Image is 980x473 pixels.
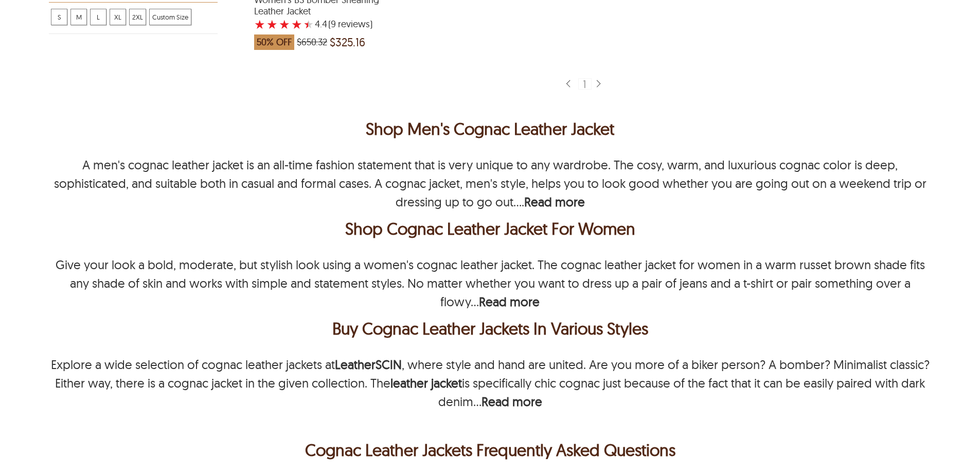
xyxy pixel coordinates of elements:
[564,79,572,89] img: sprite-icon
[150,9,191,25] span: Custom Size
[51,357,930,409] p: Explore a wide selection of cognac leather jackets at , where style and hand are united. Are you ...
[110,9,126,25] div: View XL Cognac Leather Jackets
[49,437,931,462] h2: Cognac Leather Jackets Frequently Asked Questions
[51,9,67,25] div: View S Cognac Leather Jackets
[51,437,929,462] p: Cognac Leather Jackets Frequently Asked Questions
[49,316,931,341] h2: Buy Cognac Leather Jackets In Various Styles
[524,194,585,209] b: Read more
[578,78,592,90] div: 1
[51,316,929,341] div: Buy Cognac Leather Jackets In Various Styles
[51,9,67,25] span: S
[297,37,327,47] span: $650.32
[129,9,146,25] div: View 2XL Cognac Leather Jackets
[328,19,372,29] span: )
[149,9,191,25] div: View Custom Size Cognac Leather Jackets
[110,9,126,25] span: XL
[315,19,327,29] label: 4.4
[291,19,302,29] label: 4 rating
[330,37,365,47] span: $325.16
[328,19,336,29] span: (9
[254,34,294,50] span: 50% OFF
[49,116,931,141] h1: Shop Men's Cognac Leather Jacket
[335,357,402,372] a: LeatherSCIN
[336,19,370,29] span: reviews
[279,19,290,29] label: 3 rating
[130,9,146,25] span: 2XL
[90,9,106,25] div: View L Cognac Leather Jackets
[482,394,542,409] b: Read more
[594,79,602,89] img: sprite-icon
[70,9,87,25] div: View M Cognac Leather Jackets
[54,157,926,209] p: A men's cognac leather jacket is an all-time fashion statement that is very unique to any wardrob...
[56,257,925,309] p: Give your look a bold, moderate, but stylish look using a women's cognac leather jacket. The cogn...
[390,375,462,391] a: leather jacket
[91,9,106,25] span: L
[71,9,86,25] span: M
[49,216,931,241] h2: Shop Cognac Leather Jacket For Women
[266,19,278,29] label: 2 rating
[51,216,929,241] div: Shop Cognac Leather Jacket For Women
[254,19,265,29] label: 1 rating
[304,19,314,29] label: 5 rating
[479,294,540,309] b: Read more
